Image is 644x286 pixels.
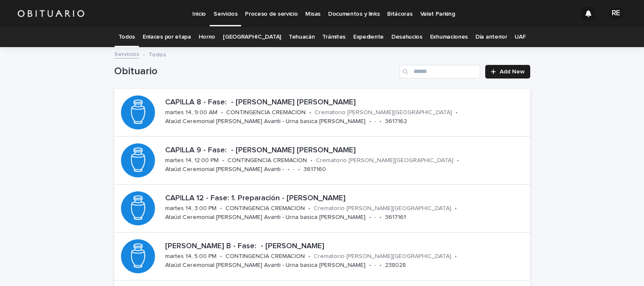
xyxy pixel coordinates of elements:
[430,27,468,47] a: Exhumaciones
[165,253,217,260] p: martes 14, 5:00 PM
[374,118,376,125] p: -
[315,109,452,116] p: Crematorio [PERSON_NAME][GEOGRAPHIC_DATA]
[223,27,281,47] a: [GEOGRAPHIC_DATA]
[308,205,310,212] p: •
[391,27,422,47] a: Desahucios
[118,27,135,47] a: Todos
[165,205,217,212] p: martes 14, 3:00 PM
[309,109,311,116] p: •
[455,205,457,212] p: •
[380,214,382,221] p: •
[457,157,459,164] p: •
[515,27,526,47] a: UAF
[485,65,530,79] a: Add New
[310,157,312,164] p: •
[304,166,326,173] p: 3617160
[114,89,530,137] a: CAPILLA 8 - Fase: - [PERSON_NAME] [PERSON_NAME]martes 14, 9:00 AM•CONTINGENCIA CREMACION•Cremator...
[114,233,530,280] a: [PERSON_NAME] B - Fase: - [PERSON_NAME]martes 14, 5:00 PM•CONTINGENCIA CREMACION•Crematorio [PERS...
[322,27,346,47] a: Trámites
[456,109,458,116] p: •
[199,27,215,47] a: Horno
[385,118,407,125] p: 3617162
[289,27,315,47] a: Tehuacán
[165,109,217,116] p: martes 14, 9:00 AM
[369,118,371,125] p: •
[369,262,371,269] p: •
[316,157,453,164] p: Crematorio [PERSON_NAME][GEOGRAPHIC_DATA]
[165,262,366,269] p: Ataúd Ceremonial [PERSON_NAME] Avanti - Urna basica [PERSON_NAME]
[165,118,366,125] p: Ataúd Ceremonial [PERSON_NAME] Avanti - Urna basica [PERSON_NAME]
[609,7,623,20] div: RE
[143,27,191,47] a: Enlaces por etapa
[114,137,530,185] a: CAPILLA 9 - Fase: - [PERSON_NAME] [PERSON_NAME]martes 14, 12:00 PM•CONTINGENCIA CREMACION•Cremato...
[226,109,306,116] p: CONTINGENCIA CREMACION
[165,194,527,203] p: CAPILLA 12 - Fase: 1. Preparación - [PERSON_NAME]
[380,118,382,125] p: •
[399,65,480,79] input: Search
[149,49,166,59] p: Todos
[385,262,406,269] p: 238028
[225,253,305,260] p: CONTINGENCIA CREMACION
[500,69,525,75] span: Add New
[353,27,384,47] a: Expediente
[314,205,451,212] p: Crematorio [PERSON_NAME][GEOGRAPHIC_DATA]
[221,109,223,116] p: •
[114,65,397,78] h1: Obituario
[165,157,219,164] p: martes 14, 12:00 PM
[220,253,222,260] p: •
[314,253,451,260] p: Crematorio [PERSON_NAME][GEOGRAPHIC_DATA]
[165,98,527,107] p: CAPILLA 8 - Fase: - [PERSON_NAME] [PERSON_NAME]
[165,166,284,173] p: Ataúd Ceremonial [PERSON_NAME] Avanti -
[220,205,222,212] p: •
[298,166,300,173] p: •
[165,146,527,155] p: CAPILLA 9 - Fase: - [PERSON_NAME] [PERSON_NAME]
[165,214,366,221] p: Ataúd Ceremonial [PERSON_NAME] Avanti - Urna basica [PERSON_NAME]
[222,157,224,164] p: •
[17,5,85,22] img: HUM7g2VNRLqGMmR9WVqf
[228,157,307,164] p: CONTINGENCIA CREMACION
[385,214,406,221] p: 3617161
[455,253,457,260] p: •
[165,242,527,251] p: [PERSON_NAME] B - Fase: - [PERSON_NAME]
[374,262,376,269] p: -
[225,205,305,212] p: CONTINGENCIA CREMACION
[475,27,507,47] a: Día anterior
[287,166,290,173] p: •
[293,166,295,173] p: -
[380,262,382,269] p: •
[374,214,376,221] p: -
[114,185,530,233] a: CAPILLA 12 - Fase: 1. Preparación - [PERSON_NAME]martes 14, 3:00 PM•CONTINGENCIA CREMACION•Cremat...
[369,214,371,221] p: •
[114,49,139,59] a: Servicios
[308,253,310,260] p: •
